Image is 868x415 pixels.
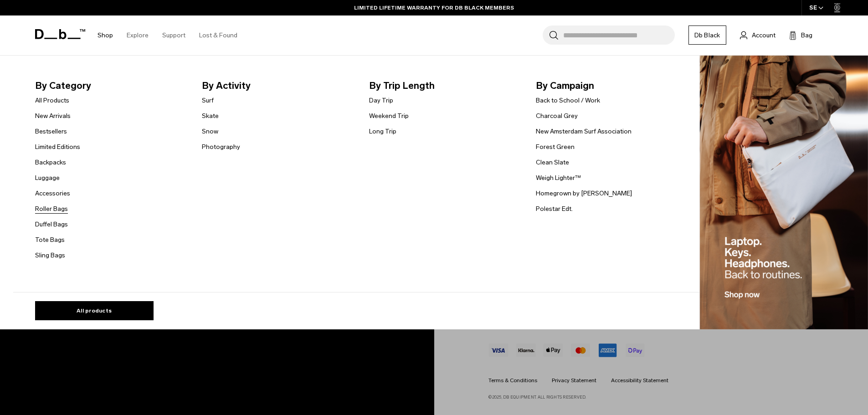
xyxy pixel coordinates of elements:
a: Roller Bags [35,204,68,214]
span: By Trip Length [369,78,522,93]
a: Weigh Lighter™ [536,173,581,183]
a: Limited Editions [35,142,80,152]
a: Forest Green [536,142,575,152]
a: Lost & Found [199,19,237,51]
a: Tote Bags [35,235,65,245]
a: All Products [35,96,69,105]
a: Accessories [35,189,70,198]
a: All products [35,301,154,320]
a: Long Trip [369,127,396,136]
span: By Activity [202,78,354,93]
a: Db Black [688,26,726,45]
a: LIMITED LIFETIME WARRANTY FOR DB BLACK MEMBERS [354,4,514,12]
a: Day Trip [369,96,393,105]
a: Clean Slate [536,158,569,167]
span: By Category [35,78,188,93]
a: Weekend Trip [369,111,409,121]
a: Surf [202,96,214,105]
a: New Amsterdam Surf Association [536,127,632,136]
a: Back to School / Work [536,96,600,105]
a: Sling Bags [35,251,65,260]
a: Snow [202,127,218,136]
a: Photography [202,142,240,152]
a: Explore [127,19,149,51]
a: Duffel Bags [35,220,68,229]
a: Skate [202,111,219,121]
a: Account [740,30,776,41]
button: Bag [789,30,812,41]
a: Shop [98,19,113,51]
span: Bag [801,31,812,40]
nav: Main Navigation [91,15,244,55]
a: Homegrown by [PERSON_NAME] [536,189,632,198]
span: By Campaign [536,78,688,93]
a: Luggage [35,173,60,183]
a: Support [162,19,185,51]
a: Charcoal Grey [536,111,578,121]
a: Backpacks [35,158,66,167]
span: Account [752,31,776,40]
a: New Arrivals [35,111,71,121]
a: Polestar Edt. [536,204,573,214]
a: Bestsellers [35,127,67,136]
